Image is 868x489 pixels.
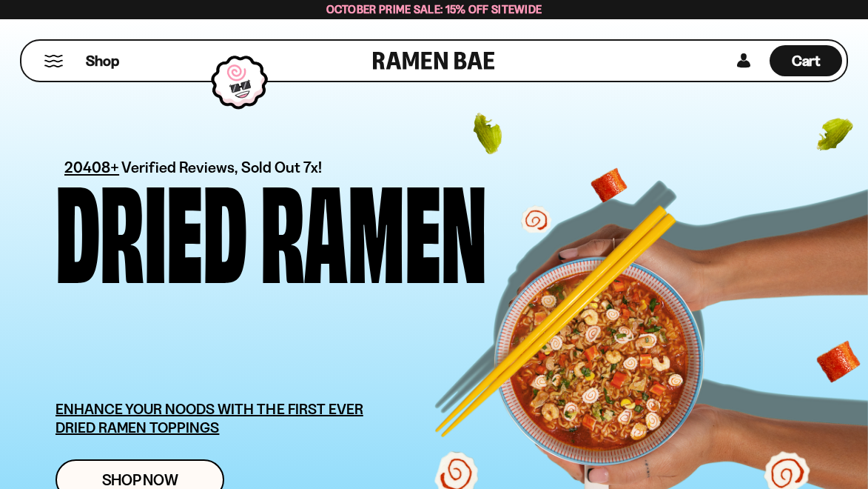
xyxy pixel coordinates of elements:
div: Cart [770,41,842,81]
span: October Prime Sale: 15% off Sitewide [326,2,542,16]
a: Shop [86,45,119,76]
span: Cart [792,52,821,70]
div: Ramen [260,175,487,276]
span: Shop Now [102,472,178,488]
button: Mobile Menu Trigger [44,55,64,67]
span: Shop [86,51,119,71]
div: Dried [55,175,247,276]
